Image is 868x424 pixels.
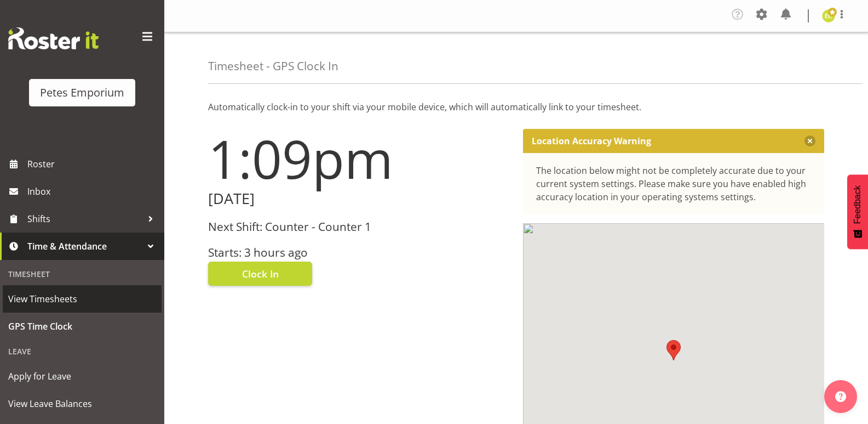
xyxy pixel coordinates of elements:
[208,190,510,207] h2: [DATE]
[3,363,162,390] a: Apply for Leave
[847,174,868,249] button: Feedback - Show survey
[208,129,510,188] h1: 1:09pm
[536,164,812,203] div: The location below might not be completely accurate due to your current system settings. Please m...
[8,27,99,49] img: Rosterit website logo
[208,262,312,286] button: Clock In
[27,183,159,200] span: Inbox
[27,211,142,227] span: Shifts
[804,135,815,146] button: Close message
[853,185,863,224] span: Feedback
[8,368,156,385] span: Apply for Leave
[208,100,824,114] p: Automatically clock-in to your shift via your mobile device, which will automatically link to you...
[532,135,651,146] p: Location Accuracy Warning
[3,390,162,417] a: View Leave Balances
[3,285,162,313] a: View Timesheets
[40,84,124,101] div: Petes Emporium
[27,156,159,172] span: Roster
[27,238,142,255] span: Time & Attendance
[3,340,162,363] div: Leave
[8,395,156,412] span: View Leave Balances
[208,246,510,259] h3: Starts: 3 hours ago
[835,391,846,402] img: help-xxl-2.png
[8,318,156,335] span: GPS Time Clock
[3,313,162,340] a: GPS Time Clock
[208,60,338,72] h4: Timesheet - GPS Clock In
[8,291,156,307] span: View Timesheets
[242,267,279,281] span: Clock In
[208,221,510,233] h3: Next Shift: Counter - Counter 1
[822,9,835,22] img: emma-croft7499.jpg
[3,263,162,285] div: Timesheet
